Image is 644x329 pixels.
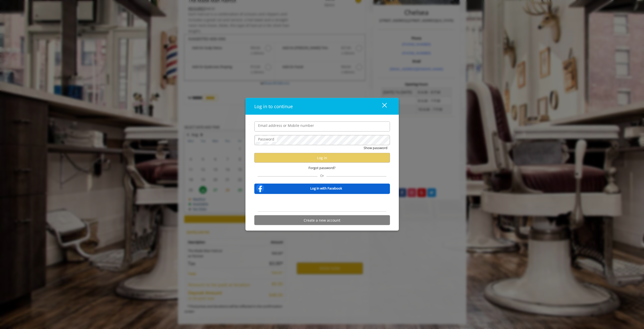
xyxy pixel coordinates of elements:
[256,136,277,142] label: Password
[254,103,293,109] span: Log in to continue
[373,101,390,111] button: close dialog
[254,121,390,131] input: Email address or Mobile number
[364,145,387,150] button: Show password
[376,103,386,110] div: close dialog
[299,197,345,208] div: Sign in with Google. Opens in new tab
[318,173,326,178] span: Or
[256,123,317,128] label: Email address or Mobile number
[296,197,348,208] iframe: Sign in with Google Button
[254,135,390,145] input: Password
[255,183,265,193] img: facebook-logo
[254,215,390,225] button: Create a new account
[254,153,390,163] button: Log in
[308,165,336,171] span: Forgot password?
[310,185,342,191] b: Log in with Facebook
